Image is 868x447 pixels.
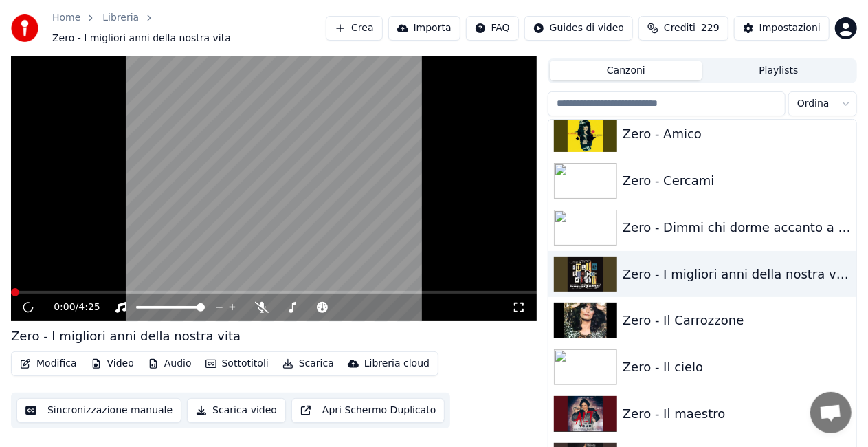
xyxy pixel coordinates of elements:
[623,218,851,237] div: Zero - Dimmi chi dorme accanto a me
[664,21,695,35] span: Crediti
[54,301,75,314] span: 0:00
[797,97,830,111] span: Ordina
[326,16,382,41] button: Crea
[142,354,197,373] button: Audio
[200,354,274,373] button: Sottotitoli
[701,21,720,35] span: 229
[364,357,430,371] div: Libreria cloud
[52,32,231,45] span: Zero - I migliori anni della nostra vita
[466,16,519,41] button: FAQ
[623,171,851,190] div: Zero - Cercami
[78,301,100,314] span: 4:25
[623,265,851,284] div: Zero - I migliori anni della nostra vita
[11,327,241,346] div: Zero - I migliori anni della nostra vita
[11,14,38,42] img: youka
[550,61,702,80] button: Canzoni
[52,11,326,45] nav: breadcrumb
[102,11,139,25] a: Libreria
[734,16,830,41] button: Impostazioni
[623,124,851,144] div: Zero - Amico
[14,354,82,373] button: Modifica
[54,301,87,314] div: /
[187,398,286,423] button: Scarica video
[759,21,821,35] div: Impostazioni
[277,354,340,373] button: Scarica
[52,11,80,25] a: Home
[638,16,728,41] button: Crediti229
[16,398,181,423] button: Sincronizzazione manuale
[524,16,633,41] button: Guides di video
[85,354,140,373] button: Video
[810,392,852,433] a: Aprire la chat
[702,61,855,80] button: Playlists
[388,16,460,41] button: Importa
[623,358,851,377] div: Zero - Il cielo
[623,311,851,330] div: Zero - Il Carrozzone
[291,398,445,423] button: Apri Schermo Duplicato
[623,404,851,424] div: Zero - Il maestro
